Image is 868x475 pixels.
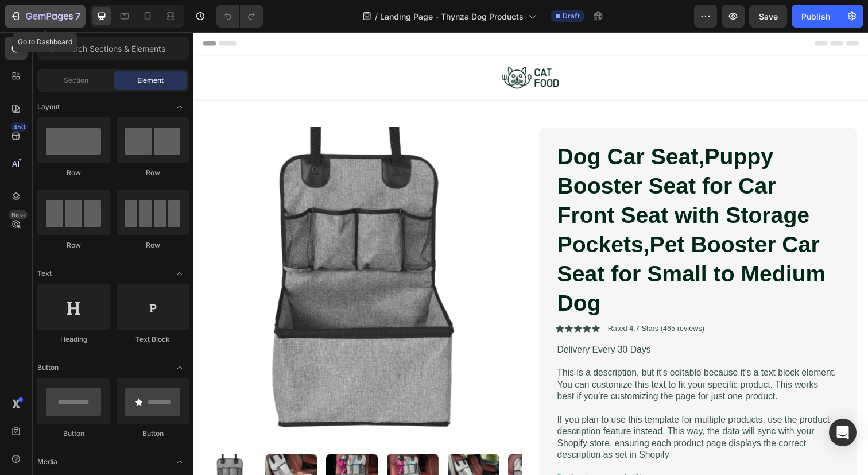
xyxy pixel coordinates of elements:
[137,75,164,86] span: Element
[37,428,110,439] div: Button
[371,342,657,378] p: This is a description, but it's editable because it's a text block element. You can customize thi...
[423,298,522,308] p: Rated 4.7 Stars (465 reviews)
[380,10,524,22] span: Landing Page - Thynza Dog Products
[37,362,59,373] span: Button
[117,334,189,345] div: Text Block
[371,319,657,331] p: Delivery Every 30 Days
[37,457,57,467] span: Media
[170,264,189,283] span: Toggle open
[563,11,580,21] span: Draft
[193,32,868,475] iframe: Design area
[117,428,189,439] div: Button
[829,419,857,446] div: Open Intercom Messenger
[5,5,86,28] button: 7
[37,37,189,60] input: Search Sections & Elements
[170,98,189,116] span: Toggle open
[9,210,28,219] div: Beta
[370,111,658,292] h1: Dog Car Seat,Puppy Booster Seat for Car Front Seat with Storage Pockets,Pet Booster Car Seat for ...
[37,168,110,178] div: Row
[371,390,657,438] p: If you plan to use this template for multiple products, use the product description feature inste...
[749,5,787,28] button: Save
[37,334,110,345] div: Heading
[170,453,189,471] span: Toggle open
[37,268,52,279] span: Text
[170,358,189,377] span: Toggle open
[375,10,378,22] span: /
[75,9,80,23] p: 7
[792,5,840,28] button: Publish
[11,122,28,132] div: 450
[64,75,88,86] span: Section
[759,11,778,21] span: Save
[801,10,830,22] div: Publish
[37,102,60,112] span: Layout
[216,5,263,28] div: Undo/Redo
[117,240,189,250] div: Row
[37,240,110,250] div: Row
[383,450,459,459] p: Premium gourmet pâté
[117,168,189,178] div: Row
